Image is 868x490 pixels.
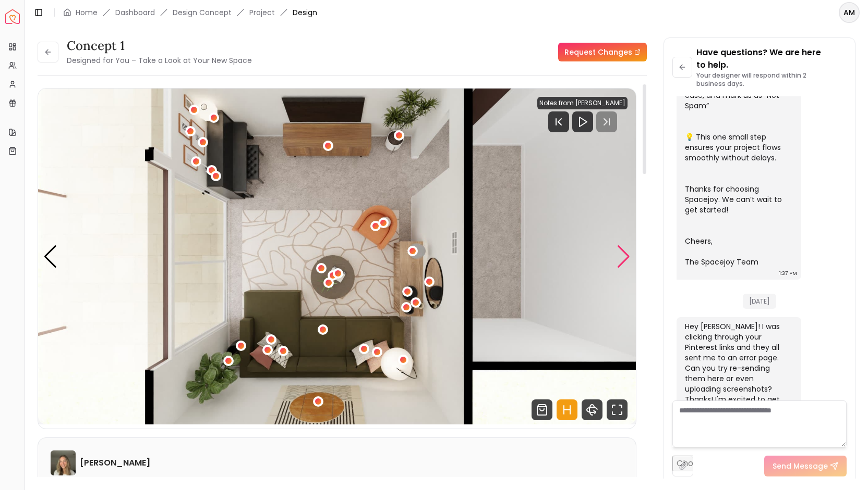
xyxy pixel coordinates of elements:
[5,9,20,24] img: Spacejoy Logo
[696,71,847,88] p: Your designer will respond within 2 business days.
[5,9,20,24] a: Spacejoy
[548,111,569,132] svg: Previous Track
[63,7,317,18] nav: breadcrumb
[532,399,552,420] svg: Shop Products from this design
[293,7,317,18] span: Design
[576,116,589,128] svg: Play
[115,7,155,18] a: Dashboard
[249,7,275,18] a: Project
[557,399,577,420] svg: Hotspots Toggle
[67,55,252,66] small: Designed for You – Take a Look at Your New Space
[80,457,150,469] h6: [PERSON_NAME]
[582,399,602,420] svg: 360 View
[839,2,860,23] button: AM
[685,321,791,415] div: Hey [PERSON_NAME]! I was clicking through your Pinterest links and they all sent me to an error p...
[38,89,636,424] div: Carousel
[76,7,98,18] a: Home
[173,7,232,18] li: Design Concept
[558,43,647,61] a: Request Changes
[617,245,631,268] div: Next slide
[607,399,628,420] svg: Fullscreen
[779,268,797,279] div: 1:37 PM
[696,46,847,71] p: Have questions? We are here to help.
[51,450,76,475] img: Sarah Nelson
[38,89,636,424] img: Design Render 5
[67,37,252,54] h3: concept 1
[537,97,628,109] div: Notes from [PERSON_NAME]
[840,3,859,22] span: AM
[43,245,57,268] div: Previous slide
[38,89,636,424] div: 5 / 5
[743,294,776,309] span: [DATE]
